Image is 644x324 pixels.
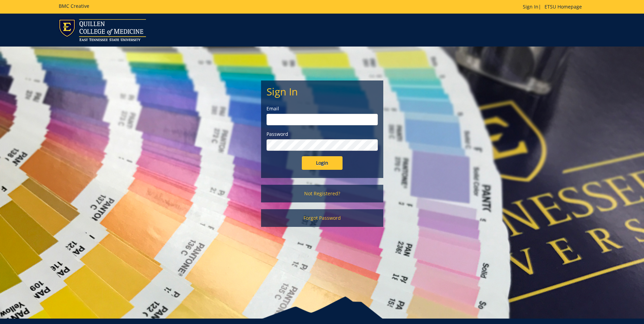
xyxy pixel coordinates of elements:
[523,3,538,10] a: Sign In
[59,3,89,8] h5: BMC Creative
[541,3,585,10] a: ETSU Homepage
[261,209,383,227] a: Forgot Password
[523,3,585,10] p: |
[266,105,378,112] label: Email
[59,19,146,41] img: ETSU logo
[266,86,378,97] h2: Sign In
[261,185,383,202] a: Not Registered?
[266,131,378,138] label: Password
[302,156,343,170] input: Login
